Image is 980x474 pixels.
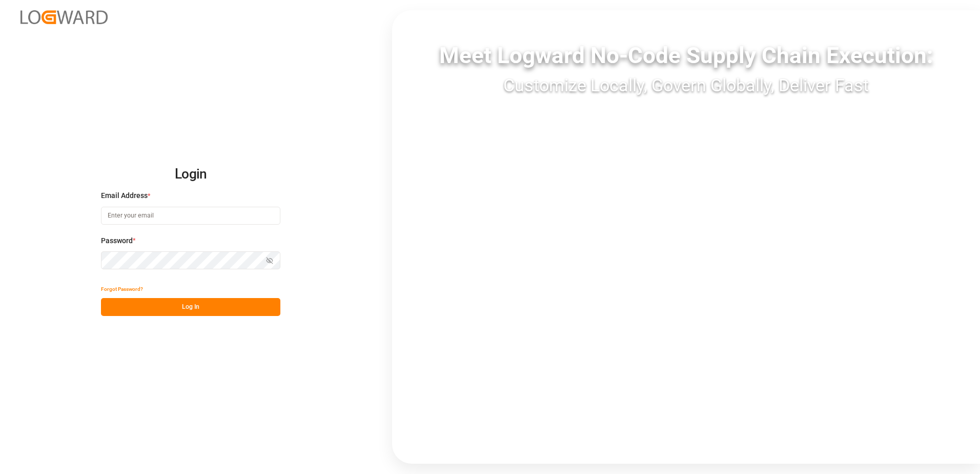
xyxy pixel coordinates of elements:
[101,190,148,201] span: Email Address
[392,38,980,72] div: Meet Logward No-Code Supply Chain Execution:
[101,280,143,298] button: Forgot Password?
[101,158,280,191] h2: Login
[101,235,133,246] span: Password
[101,207,280,225] input: Enter your email
[392,72,980,98] div: Customize Locally, Govern Globally, Deliver Fast
[21,10,108,24] img: Logward_new_orange.png
[101,298,280,316] button: Log In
